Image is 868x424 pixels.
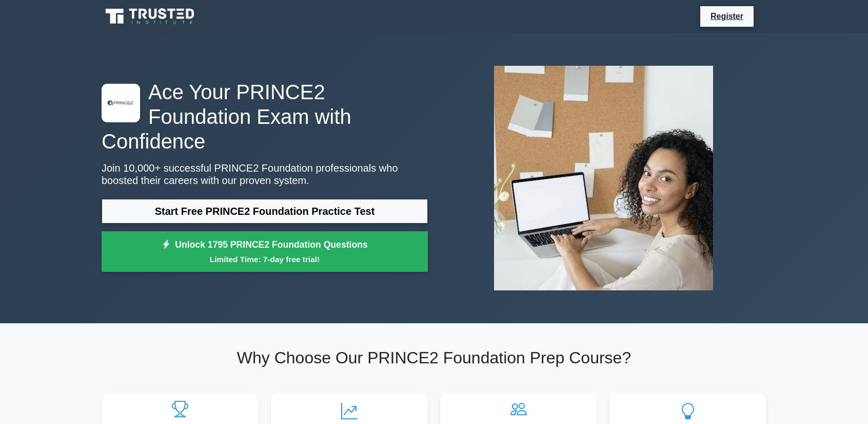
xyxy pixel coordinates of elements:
[102,162,428,187] p: Join 10,000+ successful PRINCE2 Foundation professionals who boosted their careers with our prove...
[102,80,428,154] h1: Ace Your PRINCE2 Foundation Exam with Confidence
[704,10,749,23] a: Register
[114,253,415,265] small: Limited Time: 7-day free trial!
[102,199,428,224] a: Start Free PRINCE2 Foundation Practice Test
[102,231,428,272] a: Unlock 1795 PRINCE2 Foundation QuestionsLimited Time: 7-day free trial!
[102,348,766,367] h2: Why Choose Our PRINCE2 Foundation Prep Course?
